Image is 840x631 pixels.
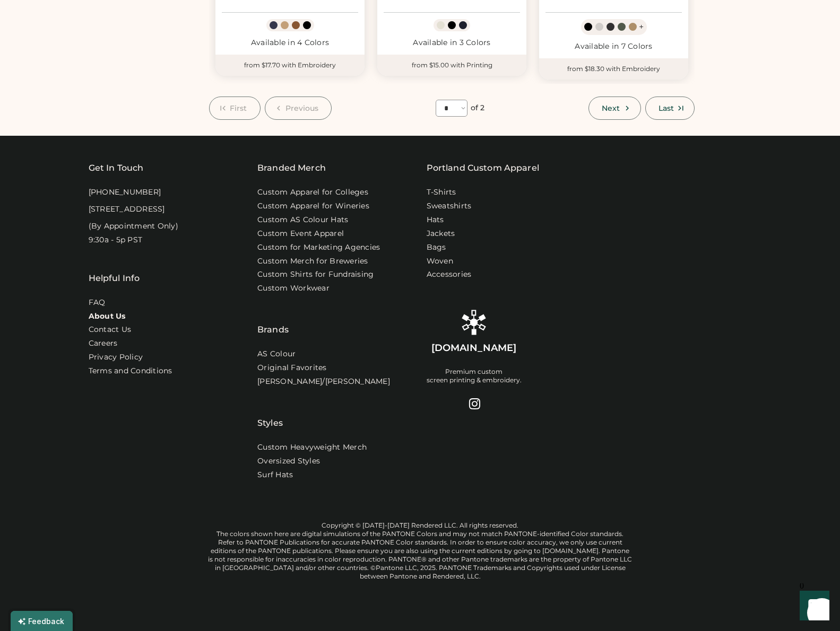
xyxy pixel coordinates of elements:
[257,349,296,360] a: AS Colour
[257,442,367,453] a: Custom Heavyweight Merch
[89,366,172,376] div: Terms and Conditions
[285,104,319,112] span: Previous
[427,229,455,239] a: Jackets
[427,187,456,198] a: T-Shirts
[431,341,516,355] div: [DOMAIN_NAME]
[471,103,484,113] div: of 2
[89,311,126,322] a: About Us
[588,97,640,120] button: Next
[427,201,472,212] a: Sweatshirts
[215,55,365,76] div: from $17.70 with Embroidery
[257,256,368,267] a: Custom Merch for Breweries
[427,215,444,225] a: Hats
[89,352,143,363] a: Privacy Policy
[208,521,633,581] div: Copyright © [DATE]-[DATE] Rendered LLC. All rights reserved. The colors shown here are digital si...
[230,104,247,112] span: First
[257,229,344,239] a: Custom Event Apparel
[257,187,368,198] a: Custom Apparel for Colleges
[89,235,143,246] div: 9:30a - 5p PST
[222,38,358,48] div: Available in 4 Colors
[265,97,332,120] button: Previous
[257,201,369,212] a: Custom Apparel for Wineries
[89,187,161,198] div: [PHONE_NUMBER]
[257,363,327,373] a: Original Favorites
[257,283,330,294] a: Custom Workwear
[257,376,390,387] a: [PERSON_NAME]/[PERSON_NAME]
[659,104,674,112] span: Last
[427,242,446,253] a: Bags
[645,97,695,120] button: Last
[377,55,526,76] div: from $15.00 with Printing
[209,97,261,120] button: First
[639,21,644,33] div: +
[461,310,487,335] img: Rendered Logo - Screens
[89,162,144,174] div: Get In Touch
[89,272,140,285] div: Helpful Info
[89,325,132,335] a: Contact Us
[427,162,539,174] a: Portland Custom Apparel
[790,583,835,629] iframe: Front Chat
[427,269,472,280] a: Accessories
[545,41,682,52] div: Available in 7 Colors
[539,58,688,80] div: from $18.30 with Embroidery
[89,204,165,215] div: [STREET_ADDRESS]
[89,221,178,232] div: (By Appointment Only)
[257,242,380,253] a: Custom for Marketing Agencies
[384,38,520,48] div: Available in 3 Colors
[257,162,326,174] div: Branded Merch
[257,269,374,280] a: Custom Shirts for Fundraising
[602,104,620,112] span: Next
[257,297,289,336] div: Brands
[427,256,453,267] a: Woven
[89,338,118,349] a: Careers
[257,470,293,480] a: Surf Hats
[257,390,283,430] div: Styles
[257,215,348,225] a: Custom AS Colour Hats
[427,367,522,384] div: Premium custom screen printing & embroidery.
[89,297,106,308] a: FAQ
[257,456,320,467] a: Oversized Styles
